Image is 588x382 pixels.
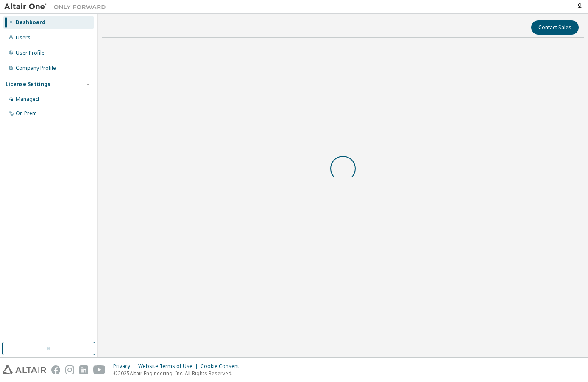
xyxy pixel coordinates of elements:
[16,50,45,56] div: User Profile
[6,81,50,88] div: License Settings
[113,363,138,370] div: Privacy
[3,365,46,374] img: altair_logo.svg
[16,65,56,72] div: Company Profile
[93,365,106,374] img: youtube.svg
[65,365,74,374] img: instagram.svg
[201,363,244,370] div: Cookie Consent
[16,19,45,26] div: Dashboard
[16,34,31,41] div: Users
[531,20,579,35] button: Contact Sales
[16,96,39,102] div: Managed
[16,110,37,117] div: On Prem
[79,365,88,374] img: linkedin.svg
[113,370,244,377] p: © 2025 Altair Engineering, Inc. All Rights Reserved.
[51,365,60,374] img: facebook.svg
[138,363,201,370] div: Website Terms of Use
[4,3,110,11] img: Altair One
